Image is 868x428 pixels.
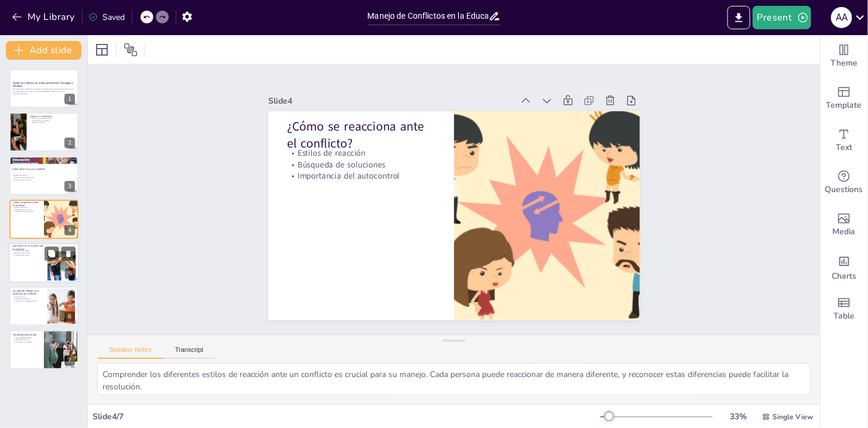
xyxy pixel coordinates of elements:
[30,121,75,124] p: Resolución pacífica
[163,346,216,359] button: Transcript
[13,296,44,298] p: Escucha activa
[93,40,111,59] div: Layout
[291,142,440,169] p: Búsqueda de soluciones
[753,6,811,29] button: Present
[13,207,40,209] p: Estilos de reacción
[13,88,75,93] p: Esta presentación aborda las estrategias y enfoques para la resolución de conflictos en los centr...
[727,6,750,29] button: Export to PowerPoint
[9,243,79,283] div: 5
[9,200,78,238] div: 4
[124,43,138,57] span: Position
[88,12,125,23] div: Saved
[821,288,867,330] div: Add a table
[9,8,80,26] button: My Library
[61,246,76,261] button: Delete Slide
[821,35,867,77] div: Change the overall theme
[13,300,44,303] p: Creación de un ambiente seguro
[13,208,40,211] p: Búsqueda de soluciones
[30,114,75,118] p: ¿Qué es un conflicto?
[45,246,59,261] button: Duplicate Slide
[821,77,867,119] div: Add ready made slides
[64,355,75,366] div: 7
[821,246,867,288] div: Add charts and graphs
[97,363,811,395] textarea: Comprender los diferentes estilos de reacción ante un conflicto es crucial para su manejo. Cada p...
[12,252,44,254] p: Regulación emocional
[30,117,75,119] p: Conflicto como oportunidad
[13,93,75,95] p: Generated with [URL]
[368,8,488,25] input: Insert title
[6,41,81,60] button: Add slide
[93,411,600,422] div: Slide 4 / 7
[12,244,44,251] p: ¿Qué hacer en la escuela ante el conflicto?
[833,310,855,323] span: Table
[13,201,40,207] p: ¿Cómo se reacciona ante el conflicto?
[831,6,852,29] button: a a
[821,162,867,204] div: Get real-time input from your audience
[64,181,75,191] div: 3
[831,7,852,28] div: a a
[64,311,75,322] div: 6
[64,138,75,148] div: 2
[13,333,40,337] p: Consideraciones finales
[289,153,439,180] p: Importancia del autocontrol
[833,225,856,238] span: Media
[821,204,867,246] div: Add images, graphics, shapes or video
[9,156,78,195] div: 3
[12,174,74,177] p: Señales de conflicto
[725,411,753,422] div: 33 %
[9,69,78,108] div: 1
[13,298,44,300] p: Empatía en el diálogo
[13,337,40,340] p: Cultura [PERSON_NAME]
[65,268,76,279] div: 5
[97,346,163,359] button: Speaker Notes
[13,339,40,341] p: Colaboración familiar
[826,99,862,112] span: Template
[13,81,73,88] strong: Manejo de Conflictos en la Educación Básica: Estrategias y Enfoques
[12,254,44,256] p: Promoción de valores
[292,101,444,150] p: ¿Cómo se reacciona ante el conflicto?
[831,57,857,70] span: Theme
[9,112,78,151] div: 2
[12,176,74,179] p: Importancia de la intervención
[773,412,813,422] span: Single View
[12,249,44,252] p: Estrategias de diálogo
[9,330,78,369] div: 7
[13,289,44,296] p: El papel del diálogo en la resolución de conflictos
[836,141,852,154] span: Text
[12,167,74,171] p: ¿Cómo saber si hay un conflicto?
[9,287,78,326] div: 6
[64,94,75,104] div: 1
[13,211,40,213] p: Importancia del autocontrol
[64,225,75,235] div: 4
[825,183,863,196] span: Questions
[12,179,74,181] p: Fomentar la comunicación
[292,130,441,157] p: Estilos de reacción
[832,270,856,283] span: Charts
[13,341,40,344] p: Compromiso comunitario
[821,119,867,162] div: Add text boxes
[30,119,75,121] p: Comprensión de intereses
[279,76,524,113] div: Slide 4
